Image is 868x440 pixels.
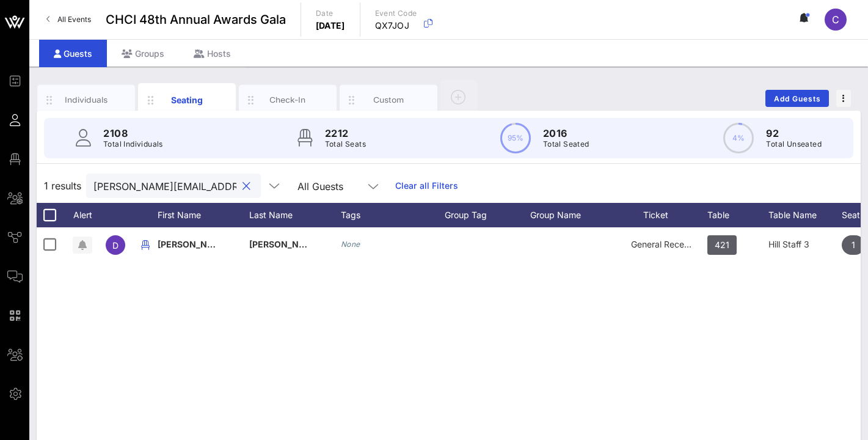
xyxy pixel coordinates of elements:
[616,203,707,227] div: Ticket
[530,203,616,227] div: Group Name
[832,13,839,26] span: C
[67,203,98,227] div: Alert
[39,40,107,67] div: Guests
[707,203,768,227] div: Table
[768,227,842,262] div: Hill Staff 3
[316,20,345,32] p: [DATE]
[179,40,246,67] div: Hosts
[297,181,343,192] div: All Guests
[773,94,822,103] span: Add Guests
[243,180,250,193] button: clear icon
[375,7,417,20] p: Event Code
[57,15,91,24] span: All Events
[160,94,214,106] div: Seating
[106,10,286,29] span: CHCI 48th Annual Awards Gala
[768,203,842,227] div: Table Name
[395,179,458,193] a: Clear all Filters
[631,239,704,249] span: General Reception
[249,239,321,249] span: [PERSON_NAME]
[249,203,341,227] div: Last Name
[107,40,179,67] div: Groups
[543,126,589,141] p: 2016
[852,235,855,255] span: 1
[290,174,388,198] div: All Guests
[103,138,163,150] p: Total Individuals
[765,90,829,107] button: Add Guests
[158,239,230,249] span: [PERSON_NAME]
[316,7,345,20] p: Date
[543,138,589,150] p: Total Seated
[158,203,249,227] div: First Name
[362,94,416,106] div: Custom
[112,240,119,251] span: D
[39,10,98,29] a: All Events
[325,126,366,141] p: 2212
[375,20,417,32] p: QX7JOJ
[766,126,822,141] p: 92
[445,203,530,227] div: Group Tag
[825,9,847,31] div: C
[341,240,360,249] i: None
[766,138,822,150] p: Total Unseated
[325,138,366,150] p: Total Seats
[261,94,315,106] div: Check-In
[44,178,81,193] span: 1 results
[59,94,114,106] div: Individuals
[103,126,163,141] p: 2108
[715,235,729,255] span: 421
[341,203,445,227] div: Tags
